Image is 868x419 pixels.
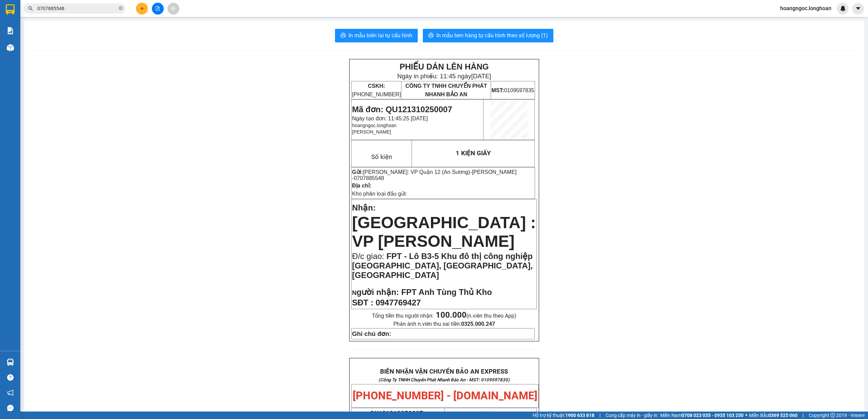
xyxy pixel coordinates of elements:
strong: 0708 023 035 - 0935 103 250 [682,413,744,418]
strong: Ghi chú đơn: [352,330,391,337]
span: Đ/c giao: [352,252,386,261]
img: logo-vxr [6,4,15,15]
strong: 100.000 [436,310,467,320]
strong: PHIẾU DÁN LÊN HÀNG [399,62,489,71]
span: (n.viên thu theo App) [436,313,516,319]
span: Cung cấp máy in - giấy in: [606,412,658,419]
strong: Địa chỉ: [352,183,371,188]
button: plus [136,3,148,15]
span: Số kiện [371,153,392,161]
strong: 0325.000.247 [461,321,495,327]
span: search [28,6,33,11]
span: [DATE] [471,73,491,80]
span: Hỗ trợ kỹ thuật: [533,412,594,419]
span: CÔNG TY TNHH CHUYỂN PHÁT NHANH BẢO AN [405,83,487,97]
span: Nhận: [352,203,376,212]
button: printerIn mẫu tem hàng tự cấu hình theo số lượng (1) [423,29,553,42]
strong: CSKH: [368,83,385,89]
span: 0947769427 [376,298,421,307]
span: question-circle [7,374,14,381]
button: aim [167,3,179,15]
span: [PERSON_NAME] - [352,169,516,181]
span: | [803,412,804,419]
button: printerIn mẫu biên lai tự cấu hình [335,29,418,42]
span: printer [340,33,346,39]
input: Tìm tên, số ĐT hoặc mã đơn [37,5,117,12]
span: message [7,405,14,411]
span: printer [428,33,434,39]
span: [PHONE_NUMBER] [352,83,401,97]
span: Tổng tiền thu người nhận: [372,313,516,319]
span: Mã đơn: QU121310250007 [352,105,452,114]
span: ⚪️ [745,414,747,417]
span: Ngày in phiếu: 11:45 ngày [397,73,491,80]
span: hoangngoc.longhoan [775,4,837,13]
span: 0109597835 [491,87,534,93]
img: warehouse-icon [7,359,14,366]
span: FPT - Lô B3-5 Khu đô thị công nghiệp [GEOGRAPHIC_DATA], [GEOGRAPHIC_DATA], [GEOGRAPHIC_DATA] [352,252,533,280]
button: file-add [152,3,164,15]
span: In mẫu tem hàng tự cấu hình theo số lượng (1) [436,31,548,40]
span: Phản ánh n.viên thu sai tiền: [393,321,495,327]
span: hoangngoc.longhoan [352,123,396,128]
span: gười nhận: [357,287,399,297]
span: caret-down [855,5,861,12]
span: Miền Nam [660,412,744,419]
img: icon-new-feature [840,5,846,12]
span: | [599,412,600,419]
span: 1 KIỆN GIẤY [456,149,491,157]
button: caret-down [852,3,864,15]
span: copyright [830,413,835,418]
strong: (Công Ty TNHH Chuyển Phát Nhanh Bảo An - MST: 0109597835) [378,377,510,382]
span: - [352,169,516,181]
span: In mẫu biên lai tự cấu hình [349,31,412,40]
span: FPT Anh Tùng Thủ Kho [401,287,492,297]
span: aim [171,6,176,11]
span: plus [140,6,144,11]
span: QU121310250007 [370,410,423,417]
span: [GEOGRAPHIC_DATA] : VP [PERSON_NAME] [352,214,536,250]
span: Kho phân loại đầu gửi: [352,191,407,197]
strong: 0369 525 060 [768,413,797,418]
strong: Gửi: [352,169,363,175]
span: [PERSON_NAME] [352,129,391,135]
span: Mã đơn: [352,411,423,416]
strong: MST: [491,87,504,93]
span: file-add [155,6,160,11]
span: 0707885548 [354,175,384,181]
span: close-circle [119,5,123,12]
strong: BIÊN NHẬN VẬN CHUYỂN BẢO AN EXPRESS [380,368,508,375]
span: [PERSON_NAME]: VP Quận 12 (An Sương) [363,169,470,175]
span: [PHONE_NUMBER] - [DOMAIN_NAME] [353,389,537,402]
span: close-circle [119,6,123,10]
span: Ngày tạo đơn: 11:45:25 [DATE] [352,116,428,121]
strong: SĐT : [352,298,373,307]
strong: 1900 633 818 [565,413,594,418]
img: warehouse-icon [7,44,14,51]
span: Miền Bắc [749,412,797,419]
strong: N [352,289,399,296]
span: notification [7,390,14,396]
img: solution-icon [7,27,14,34]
